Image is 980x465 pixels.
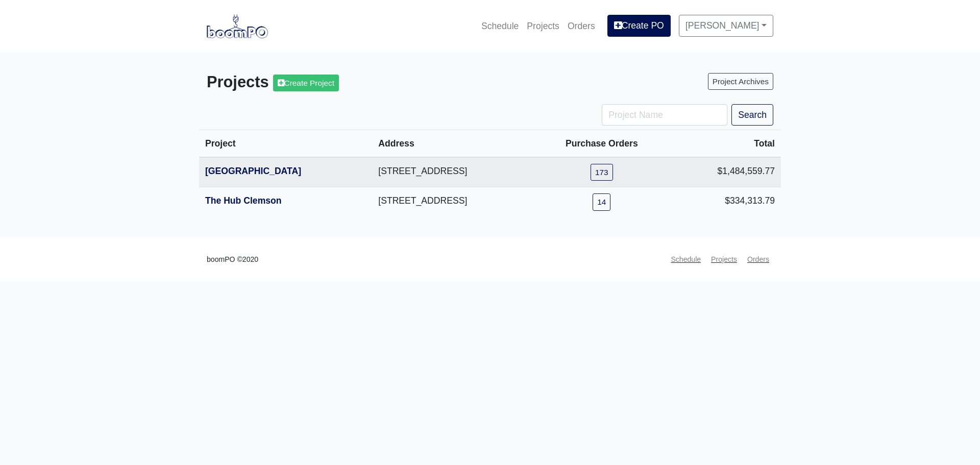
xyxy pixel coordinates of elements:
[372,130,534,158] th: Address
[523,15,563,37] a: Projects
[670,157,781,187] td: $1,484,559.77
[670,130,781,158] th: Total
[708,73,773,90] a: Project Archives
[607,15,671,36] a: Create PO
[199,130,372,158] th: Project
[667,250,705,270] a: Schedule
[372,187,534,217] td: [STREET_ADDRESS]
[679,15,773,36] a: [PERSON_NAME]
[273,75,339,91] a: Create Project
[602,104,727,126] input: Project Name
[205,166,301,176] a: [GEOGRAPHIC_DATA]
[207,14,268,38] img: boomPO
[205,195,282,206] a: The Hub Clemson
[372,157,534,187] td: [STREET_ADDRESS]
[731,104,773,126] button: Search
[207,254,258,265] small: boomPO ©2020
[593,193,610,210] a: 14
[477,15,523,37] a: Schedule
[707,250,741,270] a: Projects
[743,250,773,270] a: Orders
[563,15,599,37] a: Orders
[534,130,669,158] th: Purchase Orders
[207,73,482,92] h3: Projects
[670,187,781,217] td: $334,313.79
[591,164,613,181] a: 173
